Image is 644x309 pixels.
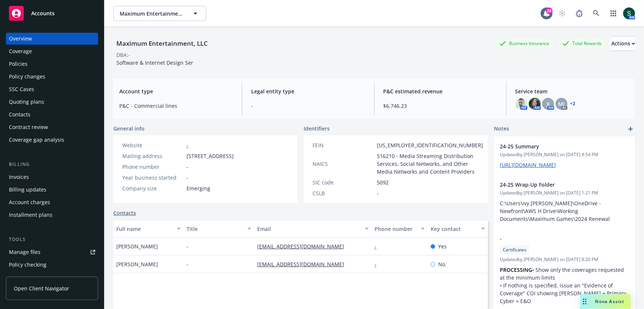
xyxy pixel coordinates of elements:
a: - [375,243,382,250]
span: Yes [438,242,447,250]
span: Updated by [PERSON_NAME] on [DATE] 1:21 PM [500,190,629,196]
div: Key contact [431,225,477,233]
div: NAICS [313,160,374,168]
span: [PERSON_NAME] [116,242,158,250]
a: Account charges [6,196,98,208]
button: Email [254,220,372,238]
a: [EMAIL_ADDRESS][DOMAIN_NAME] [257,243,350,250]
a: Contacts [113,209,136,217]
div: Policy changes [9,71,45,83]
div: Mailing address [122,152,184,160]
span: - [187,163,188,171]
span: - [500,235,610,242]
a: - [187,142,188,149]
a: Policy changes [6,71,98,83]
a: Installment plans [6,209,98,221]
span: - [187,174,188,181]
div: Contacts [9,109,30,120]
div: Coverage [9,45,32,57]
span: MJ [558,100,564,108]
div: 24-25 Wrap-Up FolderUpdatedby [PERSON_NAME] on [DATE] 1:21 PMC:\Users\ivy.[PERSON_NAME]\OneDrive ... [494,175,635,229]
span: C:\Users\ivy.[PERSON_NAME]\OneDrive - Newfront\AWS H Drive\Working Documents\Maximum Games\2024 R... [500,200,610,222]
div: Billing [6,161,98,168]
span: P&C - Commercial lines [119,102,233,110]
span: [STREET_ADDRESS] [187,152,234,160]
div: Business Insurance [496,39,553,48]
span: Legal entity type [251,87,365,95]
a: +2 [570,102,576,106]
div: Maximum Entertainment, LLC [113,39,211,48]
div: Title [187,225,243,233]
div: 28 [546,7,553,14]
button: Phone number [372,220,428,238]
div: Account charges [9,196,50,208]
button: Maximum Entertainment, LLC [113,6,206,21]
a: [URL][DOMAIN_NAME] [500,161,556,168]
span: General info [113,125,145,132]
div: Website [122,141,184,149]
div: Policy checking [9,259,46,271]
div: Installment plans [9,209,52,221]
button: Key contact [428,220,488,238]
div: Policies [9,58,27,70]
a: Coverage gap analysis [6,134,98,146]
a: SSC Cases [6,83,98,95]
a: Report a Bug [572,6,587,21]
span: Updated by [PERSON_NAME] on [DATE] 4:54 PM [500,151,629,158]
a: Accounts [6,3,98,24]
span: Accounts [31,10,55,16]
span: Certificates [503,247,527,253]
div: Drag to move [580,294,589,309]
div: Total Rewards [559,39,605,48]
a: Contacts [6,109,98,120]
span: - [251,102,365,110]
a: Billing updates [6,184,98,196]
span: $6,746.23 [384,102,497,110]
div: SIC code [313,178,374,186]
div: Coverage gap analysis [9,134,64,146]
div: Billing updates [9,184,46,196]
div: 24-25 SummaryUpdatedby [PERSON_NAME] on [DATE] 4:54 PM[URL][DOMAIN_NAME] [494,136,635,175]
div: Manage files [9,246,41,258]
div: Actions [611,36,635,51]
span: - [187,242,188,250]
p: • Show only the coverages requested at the minimum limits • If nothing is specified, issue an "Ev... [500,266,629,305]
a: Start snowing [555,6,570,21]
div: Tools [6,236,98,243]
a: Manage files [6,246,98,258]
div: FEIN [313,141,374,149]
span: 24-25 Summary [500,142,610,150]
div: Contract review [9,121,48,133]
span: Service team [515,87,629,95]
span: 516210 - Media Streaming Distribution Services, Social Networks, and Other Media Networks and Con... [377,152,483,176]
a: Quoting plans [6,96,98,108]
div: Full name [116,225,172,233]
span: [PERSON_NAME] [116,260,158,268]
span: 24-25 Wrap-Up Folder [500,181,610,189]
img: photo [623,7,635,19]
a: Switch app [606,6,621,21]
span: Updated by [PERSON_NAME] on [DATE] 8:20 PM [500,256,629,263]
div: CSLB [313,189,374,197]
a: Policies [6,58,98,70]
span: [US_EMPLOYER_IDENTIFICATION_NUMBER] [377,141,483,149]
div: Phone number [375,225,417,233]
strong: PROCESSING [500,266,532,273]
span: Account type [119,87,233,95]
div: Email [257,225,360,233]
span: Nova Assist [595,298,625,305]
span: Identifiers [304,125,330,132]
div: Year business started [122,174,184,181]
span: Maximum Entertainment, LLC [120,10,184,17]
span: - [377,189,379,197]
span: No [438,260,445,268]
span: JJ [547,100,550,108]
a: Coverage [6,45,98,57]
div: Quoting plans [9,96,44,108]
div: Overview [9,33,32,45]
a: Search [589,6,604,21]
span: Software & Internet Design Ser [116,59,193,66]
div: DBA: - [116,51,130,59]
span: - [187,260,188,268]
span: Notes [494,125,509,133]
